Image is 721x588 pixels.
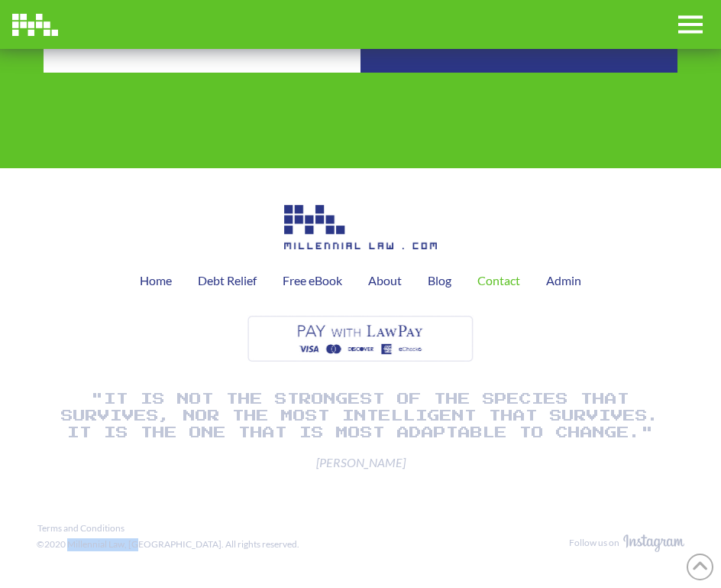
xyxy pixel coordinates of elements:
[37,524,124,533] span: Terms and Conditions
[687,554,713,580] a: Back to Top
[464,262,533,300] a: Contact
[355,262,415,300] a: About
[55,454,666,471] span: [PERSON_NAME]
[623,534,684,552] img: Image
[283,275,342,287] span: Free eBook
[185,262,270,300] a: Debt Relief
[284,205,437,250] img: Image
[368,275,402,287] span: About
[546,275,581,287] span: Admin
[270,262,355,300] a: Free eBook
[533,262,594,300] a: Admin
[569,537,619,550] div: Follow us on
[34,520,128,537] a: Terms and Conditions
[140,275,172,287] span: Home
[415,262,464,300] a: Blog
[477,275,520,287] span: Contact
[672,6,709,43] div: Toggle Off Canvas Content
[12,14,58,36] img: Image
[428,275,451,287] span: Blog
[244,312,477,365] img: Image
[198,275,257,287] span: Debt Relief
[127,262,185,300] a: Home
[55,391,666,442] h1: "It is not the strongest of the species that survives, nor the most intelligent that survives. It...
[37,538,299,551] div: ©2020 Millennial Law, [GEOGRAPHIC_DATA]. All rights reserved.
